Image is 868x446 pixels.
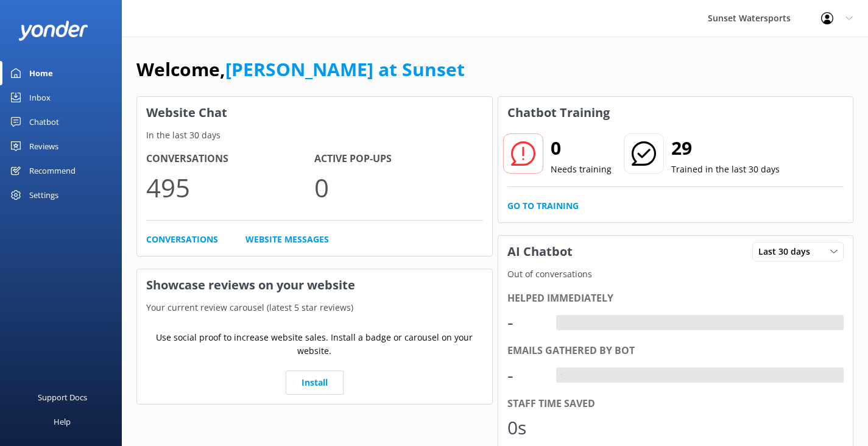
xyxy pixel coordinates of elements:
p: Needs training [551,163,612,176]
div: Home [29,61,53,85]
p: In the last 30 days [137,129,492,142]
p: Use social proof to increase website sales. Install a badge or carousel on your website. [146,331,483,358]
h2: 0 [551,133,612,163]
span: Last 30 days [758,245,817,258]
h3: AI Chatbot [498,236,582,267]
h1: Welcome, [136,55,465,84]
p: Out of conversations [498,267,853,281]
p: Trained in the last 30 days [671,163,780,176]
div: - [507,308,544,337]
div: Emails gathered by bot [507,343,844,359]
div: Staff time saved [507,396,844,412]
div: - [556,367,565,383]
div: Settings [29,183,58,207]
div: Inbox [29,85,51,110]
a: Go to Training [507,199,579,213]
div: Chatbot [29,110,59,134]
div: Support Docs [38,385,87,409]
p: Your current review carousel (latest 5 star reviews) [137,301,492,314]
h4: Active Pop-ups [314,151,482,167]
p: 495 [146,167,314,208]
h3: Showcase reviews on your website [137,269,492,301]
div: 0s [507,413,544,442]
h2: 29 [671,133,780,163]
div: - [556,315,565,331]
a: Website Messages [245,233,329,246]
div: Help [54,409,71,434]
div: Recommend [29,158,76,183]
a: Install [286,370,344,395]
a: [PERSON_NAME] at Sunset [225,57,465,82]
div: Helped immediately [507,291,844,306]
div: Reviews [29,134,58,158]
h3: Website Chat [137,97,492,129]
div: - [507,361,544,390]
a: Conversations [146,233,218,246]
h3: Chatbot Training [498,97,619,129]
p: 0 [314,167,482,208]
h4: Conversations [146,151,314,167]
img: yonder-white-logo.png [18,21,88,41]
